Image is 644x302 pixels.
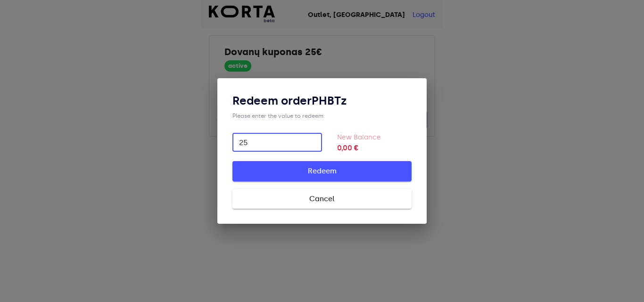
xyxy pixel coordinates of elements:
button: Redeem [232,161,412,181]
strong: 0,00 € [337,142,412,154]
button: Cancel [232,189,412,209]
h3: Redeem order PHBTz [232,93,412,108]
span: Cancel [248,193,396,205]
span: Redeem [248,165,396,177]
div: Please enter the value to redeem: [232,112,412,120]
label: New Balance [337,133,381,141]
